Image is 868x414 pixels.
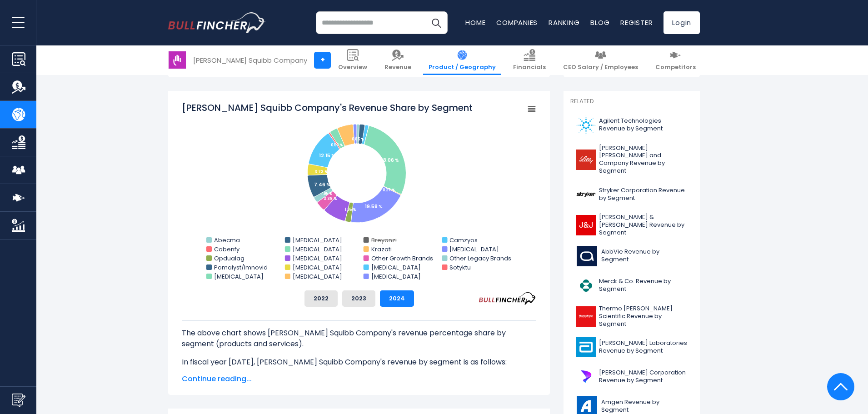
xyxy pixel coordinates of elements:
span: Amgen Revenue by Segment [601,399,688,414]
a: [PERSON_NAME] Laboratories Revenue by Segment [570,334,693,359]
span: Financials [513,64,546,71]
a: Financials [508,45,551,75]
span: Continue reading... [182,374,536,384]
button: 2023 [342,290,375,307]
button: Search [425,11,448,34]
img: DHR logo [576,366,596,387]
p: The above chart shows [PERSON_NAME] Squibb Company's revenue percentage share by segment (product... [182,328,536,349]
a: Ranking [549,18,579,27]
a: Register [620,18,653,27]
tspan: 19.58 % [365,203,383,210]
tspan: 1.95 % [321,191,332,196]
text: [MEDICAL_DATA] [293,245,342,254]
text: [MEDICAL_DATA] [371,272,421,281]
text: Cobenfy [214,245,240,254]
a: Login [663,11,700,34]
a: Companies [496,18,538,27]
a: CEO Salary / Employees [558,45,644,75]
span: Stryker Corporation Revenue by Segment [599,187,688,202]
span: [PERSON_NAME] [PERSON_NAME] and Company Revenue by Segment [599,145,688,175]
span: [PERSON_NAME] Corporation Revenue by Segment [599,369,688,384]
span: [PERSON_NAME] Laboratories Revenue by Segment [599,339,688,355]
button: 2022 [304,290,338,307]
img: SYK logo [576,184,596,205]
a: [PERSON_NAME] Corporation Revenue by Segment [570,364,693,389]
text: Abecma [214,236,240,244]
img: ABT logo [576,337,596,357]
tspan: 1.95 % [345,207,356,212]
text: Krazati [371,245,392,254]
a: + [314,52,331,69]
img: LLY logo [576,150,596,170]
a: Agilent Technologies Revenue by Segment [570,113,693,138]
img: ABBV logo [576,246,599,266]
text: Other Growth Brands [371,254,433,263]
text: [MEDICAL_DATA] [371,263,421,272]
span: Merck & Co. Revenue by Segment [599,278,688,293]
a: Blog [590,18,609,27]
a: Thermo [PERSON_NAME] Scientific Revenue by Segment [570,303,693,330]
a: Merck & Co. Revenue by Segment [570,273,693,298]
span: CEO Salary / Employees [563,64,638,71]
text: [MEDICAL_DATA] [293,254,342,263]
p: Related [570,98,693,105]
span: Product / Geography [429,64,496,71]
a: AbbVie Revenue by Segment [570,244,693,269]
span: Thermo [PERSON_NAME] Scientific Revenue by Segment [599,305,688,328]
tspan: 28.06 % [380,157,399,164]
img: TMO logo [576,306,596,327]
text: Sotyktu [449,263,471,272]
span: Revenue [384,64,411,71]
svg: Bristol-Myers Squibb Company's Revenue Share by Segment [182,101,536,283]
tspan: 12.15 % [319,152,335,159]
img: MRK logo [576,275,596,296]
img: bullfincher logo [168,12,266,33]
tspan: 0.52 % [331,143,343,148]
tspan: 0.27 % [383,188,395,193]
a: Stryker Corporation Revenue by Segment [570,182,693,207]
a: Go to homepage [168,12,266,33]
text: [MEDICAL_DATA] [293,272,342,281]
tspan: 0.85 % [352,137,364,142]
button: 2024 [380,290,414,307]
tspan: 3.38 % [324,196,337,201]
span: AbbVie Revenue by Segment [601,248,688,264]
a: [PERSON_NAME] & [PERSON_NAME] Revenue by Segment [570,211,693,239]
span: Competitors [655,64,696,71]
img: BMY logo [169,51,186,69]
img: A logo [576,115,596,135]
a: Revenue [379,45,417,75]
tspan: 7.46 % [314,181,330,188]
a: Product / Geography [423,45,501,75]
div: [PERSON_NAME] Squibb Company [193,55,307,65]
a: Overview [333,45,373,75]
p: In fiscal year [DATE], [PERSON_NAME] Squibb Company's revenue by segment is as follows: [182,357,536,368]
text: Opdualag [214,254,244,263]
span: [PERSON_NAME] & [PERSON_NAME] Revenue by Segment [599,214,688,237]
a: Competitors [650,45,701,75]
text: Other Legacy Brands [449,254,511,263]
span: Overview [338,64,367,71]
text: Camzyos [449,236,478,244]
a: Home [465,18,485,27]
text: [MEDICAL_DATA] [449,245,499,254]
tspan: [PERSON_NAME] Squibb Company's Revenue Share by Segment [182,101,473,114]
text: [MEDICAL_DATA] [214,272,264,281]
text: [MEDICAL_DATA] [293,236,342,244]
span: Agilent Technologies Revenue by Segment [599,117,688,133]
text: Breyanzi [371,236,397,244]
text: Pomalyst/Imnovid [214,263,268,272]
tspan: 3.73 % [314,170,328,175]
text: [MEDICAL_DATA] [293,263,342,272]
a: [PERSON_NAME] [PERSON_NAME] and Company Revenue by Segment [570,142,693,178]
img: JNJ logo [576,215,596,235]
